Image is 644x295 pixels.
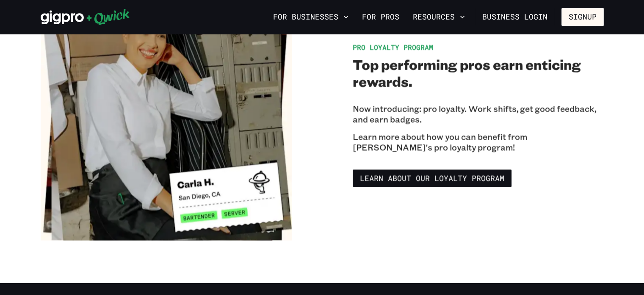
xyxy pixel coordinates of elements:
[561,8,604,26] button: Signup
[353,169,511,187] a: Learn about our Loyalty Program
[359,10,403,24] a: For Pros
[353,131,604,152] p: Learn more about how you can benefit from [PERSON_NAME]'s pro loyalty program!
[353,42,433,51] span: Pro Loyalty Program
[475,8,555,26] a: Business Login
[353,56,604,90] h2: Top performing pros earn enticing rewards.
[270,10,352,24] button: For Businesses
[409,10,468,24] button: Resources
[353,103,604,124] p: Now introducing: pro loyalty. Work shifts, get good feedback, and earn badges.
